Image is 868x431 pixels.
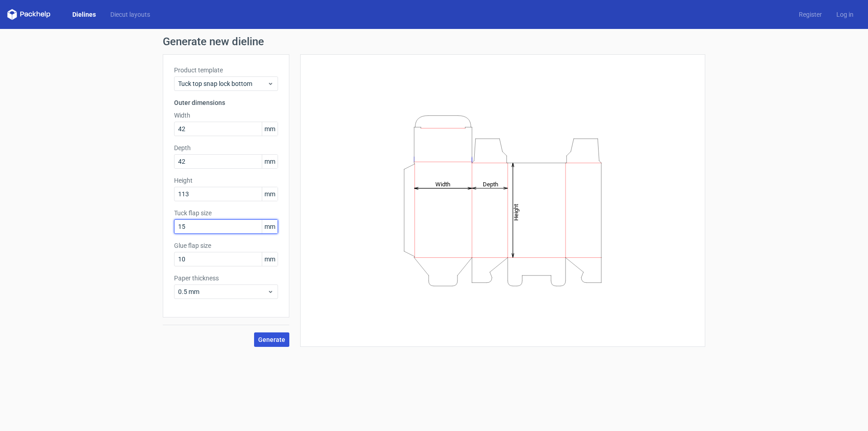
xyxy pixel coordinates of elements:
a: Log in [829,10,861,19]
a: Diecut layouts [103,10,157,19]
h3: Outer dimensions [174,98,278,107]
span: mm [262,122,278,136]
tspan: Depth [483,180,498,187]
button: Generate [254,332,289,347]
span: Tuck top snap lock bottom [178,79,267,88]
label: Product template [174,66,278,75]
a: Register [792,10,829,19]
h1: Generate new dieline [163,36,705,47]
label: Depth [174,143,278,152]
a: Dielines [65,10,103,19]
label: Tuck flap size [174,208,278,218]
label: Height [174,176,278,185]
tspan: Height [513,204,519,220]
tspan: Width [435,180,450,187]
span: 0.5 mm [178,287,267,296]
label: Paper thickness [174,274,278,283]
span: mm [262,187,278,201]
span: mm [262,155,278,168]
label: Glue flap size [174,241,278,250]
label: Width [174,111,278,120]
span: Generate [258,336,285,343]
span: mm [262,252,278,266]
span: mm [262,220,278,233]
